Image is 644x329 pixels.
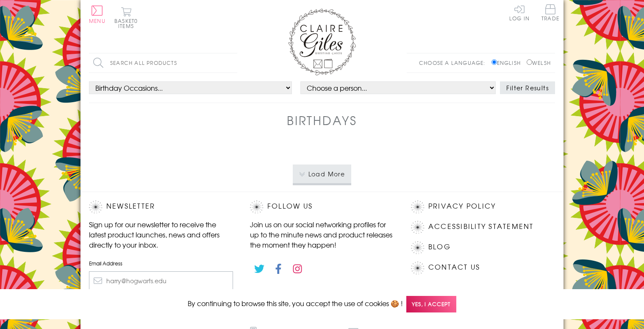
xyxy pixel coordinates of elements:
[89,6,105,23] button: Menu
[428,241,451,253] a: Blog
[491,59,497,65] input: English
[89,219,233,250] p: Sign up for our newsletter to receive the latest product launches, news and offers directly to yo...
[527,59,551,67] label: Welsh
[500,81,555,94] button: Filter Results
[287,112,357,129] h1: Birthdays
[250,219,394,250] p: Join us on our social networking profiles for up to the minute news and product releases the mome...
[428,221,534,232] a: Accessibility Statement
[250,201,394,213] h2: Follow Us
[229,53,237,72] input: Search
[527,59,532,65] input: Welsh
[288,8,356,75] img: Claire Giles Greetings Cards
[428,262,480,273] a: Contact Us
[89,259,233,267] label: Email Address
[118,17,138,30] span: 0 items
[89,201,233,213] h2: Newsletter
[541,4,559,22] a: Trade
[541,4,559,21] span: Trade
[406,296,456,312] span: Yes, I accept
[89,17,105,25] span: Menu
[89,271,233,290] input: harry@hogwarts.edu
[419,59,490,67] p: Choose a language:
[293,164,352,183] button: Load More
[509,4,530,21] a: Log In
[89,53,237,72] input: Search all products
[491,59,525,67] label: English
[428,201,496,212] a: Privacy Policy
[114,7,138,28] button: Basket0 items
